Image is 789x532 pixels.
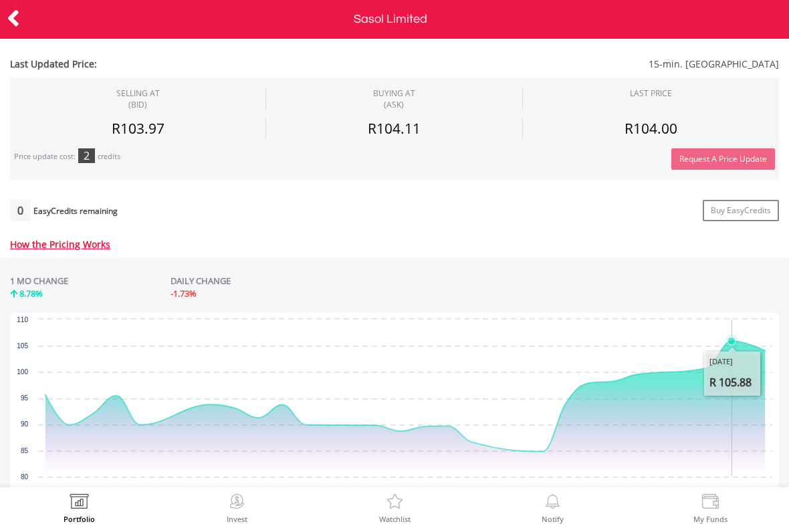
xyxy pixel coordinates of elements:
[21,420,29,428] text: 90
[17,368,28,376] text: 100
[21,447,29,454] text: 85
[373,99,415,110] span: (ASK)
[64,494,95,523] a: Portfolio
[542,494,563,513] img: View Notifications
[671,148,775,170] button: Request A Price Update
[64,515,95,523] label: Portfolio
[379,494,411,523] a: Watchlist
[33,207,118,218] div: EasyCredits remaining
[227,494,247,523] a: Invest
[10,57,330,71] span: Last Updated Price:
[542,515,564,523] label: Notify
[21,394,29,402] text: 95
[542,494,564,523] a: Notify
[17,342,28,350] text: 105
[10,200,31,221] div: 0
[10,275,68,287] div: 1 MO CHANGE
[703,200,779,221] a: Buy EasyCredits
[116,99,160,110] span: (BID)
[78,148,95,163] div: 2
[21,473,29,481] text: 80
[625,119,677,138] span: R104.00
[727,338,736,346] path: Tuesday, 19 Aug 2025, 105.88.
[98,152,120,162] div: credits
[116,88,160,110] div: SELLING AT
[368,119,421,138] span: R104.11
[171,275,363,287] div: DAILY CHANGE
[379,515,411,523] label: Watchlist
[10,238,110,251] a: How the Pricing Works
[171,287,197,299] span: -1.73%
[700,494,721,513] img: View Funds
[14,152,76,162] div: Price update cost:
[69,494,90,513] img: View Portfolio
[17,316,28,323] text: 110
[112,119,164,138] span: R103.97
[19,287,43,299] span: 8.78%
[10,313,779,513] svg: Interactive chart
[330,57,779,71] span: 15-min. [GEOGRAPHIC_DATA]
[227,494,247,513] img: Invest Now
[10,313,779,513] div: Chart. Highcharts interactive chart.
[693,515,727,523] label: My Funds
[373,88,415,110] span: BUYING AT
[693,494,727,523] a: My Funds
[384,494,405,513] img: Watchlist
[227,515,247,523] label: Invest
[630,88,672,99] div: LAST PRICE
